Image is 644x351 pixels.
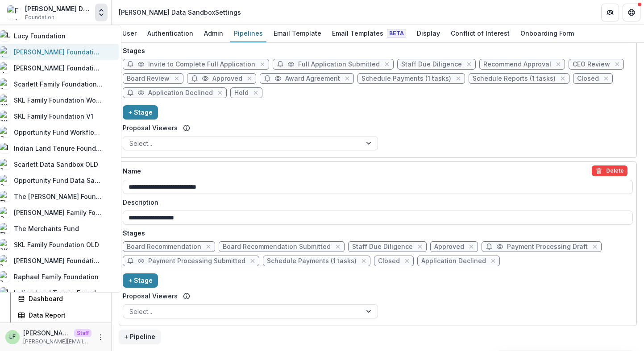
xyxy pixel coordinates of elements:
[421,257,486,265] span: Application Declined
[230,27,266,40] div: Pipelines
[378,257,400,265] span: Closed
[148,257,245,265] span: Payment Processing Submitted
[447,25,513,42] a: Conflict of Interest
[234,89,249,97] span: Hold
[25,4,91,13] div: [PERSON_NAME] Data Sandbox
[123,105,158,120] button: + Stage
[298,61,380,68] span: Full Application Submitted
[123,123,178,132] label: Proposal Viewers
[623,4,640,21] button: Get Help
[119,27,140,40] div: User
[23,328,71,338] p: [PERSON_NAME]
[200,25,227,42] a: Admin
[172,74,181,83] button: close
[230,25,266,42] a: Pipelines
[328,25,410,42] a: Email Templates Beta
[267,257,357,265] span: Schedule Payments (1 tasks)
[29,294,100,303] div: Dashboard
[382,60,391,69] button: close
[95,4,108,21] button: Open entity switcher
[413,25,444,42] a: Display
[483,61,551,68] span: Recommend Approval
[144,27,197,40] div: Authentication
[517,25,578,42] a: Onboarding Form
[23,338,91,346] p: [PERSON_NAME][EMAIL_ADDRESS][DOMAIN_NAME]
[25,13,54,21] span: Foundation
[123,291,178,301] label: Proposal Viewers
[123,273,158,288] button: + Stage
[473,75,556,83] span: Schedule Reports (1 tasks)
[577,75,599,83] span: Closed
[558,74,567,83] button: close
[601,4,619,21] button: Partners
[123,166,141,176] p: Name
[127,243,201,251] span: Board Recommendation
[251,88,260,97] button: close
[29,310,100,320] div: Data Report
[387,29,406,38] span: Beta
[123,228,633,238] p: Stages
[285,75,340,83] span: Award Agreement
[343,74,352,83] button: close
[123,46,633,55] p: Stages
[200,27,227,40] div: Admin
[573,61,610,68] span: CEO Review
[245,74,254,83] button: close
[9,334,16,340] div: Lucy Fey
[554,60,563,69] button: close
[119,25,140,42] a: User
[507,243,588,251] span: Payment Processing Draft
[465,60,474,69] button: close
[333,242,342,251] button: close
[212,75,242,83] span: Approved
[14,308,108,322] a: Data Report
[602,74,611,83] button: close
[248,256,257,265] button: close
[204,242,213,251] button: close
[592,165,627,176] button: delete
[115,6,245,19] nav: breadcrumb
[447,27,513,40] div: Conflict of Interest
[361,75,451,83] span: Schedule Payments (1 tasks)
[127,75,170,83] span: Board Review
[328,27,410,40] div: Email Templates
[223,243,331,251] span: Board Recommendation Submitted
[359,256,368,265] button: close
[454,74,463,83] button: close
[401,61,462,68] span: Staff Due Diligence
[434,243,464,251] span: Approved
[467,242,476,251] button: close
[590,242,599,251] button: close
[95,332,106,343] button: More
[403,256,411,265] button: close
[148,61,255,68] span: Invite to Complete Full Application
[517,27,578,40] div: Onboarding Form
[613,60,622,69] button: close
[258,60,267,69] button: close
[7,5,21,20] img: Frist Data Sandbox
[413,27,444,40] div: Display
[14,291,108,306] a: Dashboard
[144,25,197,42] a: Authentication
[123,198,627,207] label: Description
[148,89,213,97] span: Application Declined
[415,242,424,251] button: close
[74,329,91,337] p: Staff
[489,256,498,265] button: close
[216,88,224,97] button: close
[119,8,241,17] div: [PERSON_NAME] Data Sandbox Settings
[119,330,161,344] button: + Pipeline
[352,243,413,251] span: Staff Due Diligence
[270,25,325,42] a: Email Template
[270,27,325,40] div: Email Template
